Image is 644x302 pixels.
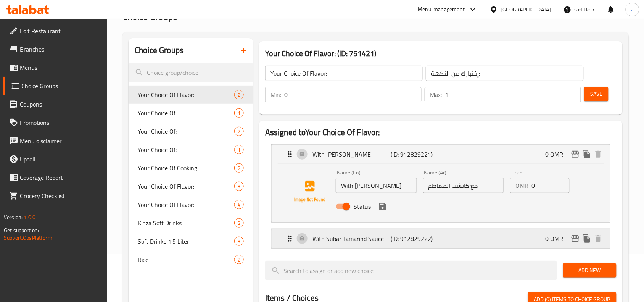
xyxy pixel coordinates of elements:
[3,95,108,113] a: Coupons
[546,150,570,159] p: 0 OMR
[20,136,101,145] span: Menu disclaimer
[138,108,234,118] span: Your Choice Of
[265,261,557,280] input: search
[235,165,243,172] span: 2
[234,255,244,264] div: Choices
[135,45,184,56] h2: Choice Groups
[391,150,443,159] p: (ID: 912829221)
[418,5,465,14] div: Menu-management
[235,220,243,227] span: 2
[270,90,281,99] p: Min:
[265,47,617,60] h3: Your Choice Of Flavor: (ID: 751421)
[129,86,253,104] div: Your Choice Of Flavor:2
[235,256,243,263] span: 2
[312,150,391,159] p: With [PERSON_NAME]
[20,26,101,36] span: Edit Restaurant
[515,181,528,190] p: OMR
[138,163,234,173] span: Your Choice Of Cooking:
[138,127,234,136] span: Your Choice Of:
[138,145,234,154] span: Your Choice Of:
[4,225,39,235] span: Get support on:
[235,128,243,135] span: 2
[234,237,244,246] div: Choices
[570,233,581,244] button: edit
[272,145,610,164] div: Expand
[129,159,253,177] div: Your Choice Of Cooking:2
[563,263,617,278] button: Add New
[129,177,253,195] div: Your Choice Of Flavor:3
[592,233,604,244] button: delete
[546,234,570,243] p: 0 OMR
[312,234,391,243] p: With Subar Tamarind Sauce
[129,232,253,250] div: Soft Drinks 1.5 Liter:3
[234,163,244,173] div: Choices
[138,182,234,191] span: Your Choice Of Flavor:
[20,45,101,54] span: Branches
[129,104,253,122] div: Your Choice Of1
[430,90,442,99] p: Max:
[235,201,243,208] span: 4
[3,113,108,132] a: Promotions
[584,87,609,101] button: Save
[265,141,617,226] li: ExpandWith Tomato KatchupName (En)Name (Ar)PriceOMRStatussave
[20,173,101,182] span: Coverage Report
[4,233,52,243] a: Support.OpsPlatform
[20,155,101,164] span: Upsell
[235,91,243,99] span: 2
[129,195,253,214] div: Your Choice Of Flavor:4
[21,81,101,90] span: Choice Groups
[391,234,443,243] p: (ID: 912829222)
[265,226,617,252] li: Expand
[285,167,334,216] img: With Tomato Katchup
[235,146,243,153] span: 1
[377,201,388,212] button: save
[234,145,244,154] div: Choices
[3,168,108,187] a: Coverage Report
[501,5,551,14] div: [GEOGRAPHIC_DATA]
[20,63,101,72] span: Menus
[569,266,610,275] span: Add New
[138,218,234,228] span: Kinza Soft Drinks
[138,200,234,209] span: Your Choice Of Flavor:
[592,149,604,160] button: delete
[3,77,108,95] a: Choice Groups
[138,237,234,246] span: Soft Drinks 1.5 Liter:
[235,238,243,245] span: 3
[20,100,101,109] span: Coupons
[129,250,253,269] div: Rice2
[265,127,617,138] h2: Assigned to Your Choice Of Flavor:
[235,110,243,117] span: 1
[234,200,244,209] div: Choices
[234,108,244,118] div: Choices
[234,90,244,99] div: Choices
[3,150,108,168] a: Upsell
[3,58,108,77] a: Menus
[336,178,417,193] input: Enter name En
[235,183,243,190] span: 3
[590,89,602,99] span: Save
[234,218,244,228] div: Choices
[3,132,108,150] a: Menu disclaimer
[129,214,253,232] div: Kinza Soft Drinks2
[138,90,234,99] span: Your Choice Of Flavor:
[234,182,244,191] div: Choices
[3,22,108,40] a: Edit Restaurant
[3,40,108,58] a: Branches
[354,202,371,211] span: Status
[129,63,253,82] input: search
[129,141,253,159] div: Your Choice Of:1
[4,212,23,222] span: Version:
[234,127,244,136] div: Choices
[570,149,581,160] button: edit
[24,212,35,222] span: 1.0.0
[423,178,504,193] input: Enter name Ar
[20,191,101,200] span: Grocery Checklist
[631,5,634,14] span: a
[138,255,234,264] span: Rice
[581,149,592,160] button: duplicate
[129,122,253,141] div: Your Choice Of:2
[531,178,569,193] input: Please enter price
[3,187,108,205] a: Grocery Checklist
[272,229,610,248] div: Expand
[581,233,592,244] button: duplicate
